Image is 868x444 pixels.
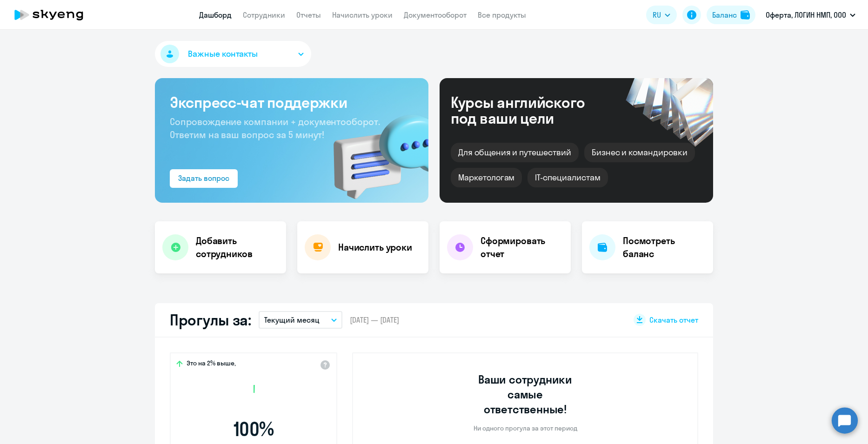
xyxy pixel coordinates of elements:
div: Баланс [712,9,737,20]
span: RU [653,9,661,20]
button: RU [646,6,677,24]
span: 100 % [200,418,307,440]
p: Ни одного прогула за этот период [474,424,577,432]
a: Документооборот [404,10,467,20]
p: Текущий месяц [264,314,320,325]
a: Отчеты [296,10,321,20]
span: Важные контакты [188,48,258,60]
p: Оферта, ЛОГИН НМП, ООО [766,9,846,20]
h4: Начислить уроки [338,241,412,254]
h2: Прогулы за: [170,311,251,329]
div: Маркетологам [451,168,522,187]
h3: Экспресс-чат поддержки [170,93,414,112]
a: Сотрудники [243,10,285,20]
button: Важные контакты [155,41,311,67]
h4: Посмотреть баланс [623,234,706,260]
img: bg-img [320,98,428,203]
button: Балансbalance [707,6,755,24]
button: Оферта, ЛОГИН НМП, ООО [761,4,860,26]
div: Бизнес и командировки [584,143,695,162]
span: Сопровождение компании + документооборот. Ответим на ваш вопрос за 5 минут! [170,116,380,140]
h3: Ваши сотрудники самые ответственные! [466,372,585,417]
div: Для общения и путешествий [451,143,579,162]
h4: Сформировать отчет [481,234,563,260]
span: [DATE] — [DATE] [350,315,399,325]
a: Дашборд [199,10,232,20]
img: balance [741,10,750,20]
div: Курсы английского под ваши цели [451,94,610,126]
button: Задать вопрос [170,169,238,188]
span: Скачать отчет [649,315,698,325]
h4: Добавить сотрудников [196,234,279,260]
div: Задать вопрос [178,172,229,184]
span: Это на 2% выше, [187,359,236,370]
a: Все продукты [478,10,526,20]
a: Начислить уроки [332,10,393,20]
div: IT-специалистам [527,168,608,187]
button: Текущий месяц [259,311,342,329]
